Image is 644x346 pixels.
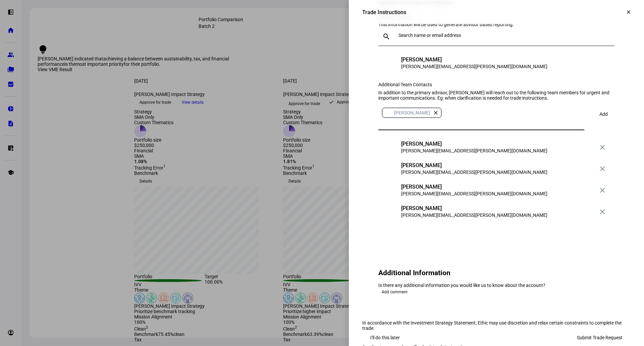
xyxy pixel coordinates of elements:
div: Additional Team Contacts [378,82,614,87]
div: In addition to the primary advisor, [PERSON_NAME] will reach out to the following team members fo... [378,90,614,101]
div: [PERSON_NAME][EMAIL_ADDRESS][PERSON_NAME][DOMAIN_NAME] [401,169,547,176]
span: I'll do this later [370,331,400,344]
div: [PERSON_NAME][EMAIL_ADDRESS][PERSON_NAME][DOMAIN_NAME] [401,147,547,154]
div: Is there any additional information you would like us to know about the account? [378,283,614,288]
mat-icon: close [598,143,606,151]
div: This information will be used to generate advisor based reporting. [378,22,614,27]
div: [PERSON_NAME] [401,205,547,212]
mat-icon: search [378,33,394,41]
div: Trade Instructions [362,9,406,15]
span: Add [599,111,608,117]
div: KB [382,56,396,70]
input: Search name or email address [398,33,612,38]
mat-icon: close [598,208,606,216]
span: Submit Trade Request [577,331,623,344]
span: [PERSON_NAME] [394,110,430,115]
div: [PERSON_NAME] [401,162,547,169]
mat-icon: close [598,165,606,173]
div: [PERSON_NAME][EMAIL_ADDRESS][PERSON_NAME][DOMAIN_NAME] [401,190,547,197]
button: Add [592,107,614,121]
span: Add comment [382,288,408,296]
button: Submit Trade Request [569,331,631,344]
div: [PERSON_NAME][EMAIL_ADDRESS][PERSON_NAME][DOMAIN_NAME] [401,212,547,218]
button: I'll do this later [362,331,408,344]
div: DH [382,205,396,218]
div: [PERSON_NAME] [401,184,547,190]
mat-icon: close [598,186,606,194]
h2: Additional Information [378,269,614,277]
div: [PERSON_NAME][EMAIL_ADDRESS][PERSON_NAME][DOMAIN_NAME] [401,63,547,70]
div: [PERSON_NAME] [401,141,547,147]
div: In accordance with the Investment Strategy Statement, Ethic may use discretion and relax certain ... [362,320,631,331]
button: Add comment [378,288,411,296]
mat-icon: clear [626,9,632,15]
div: DY [382,141,396,154]
div: [PERSON_NAME] [401,56,547,63]
div: SK [382,162,396,176]
div: KH [382,184,396,197]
